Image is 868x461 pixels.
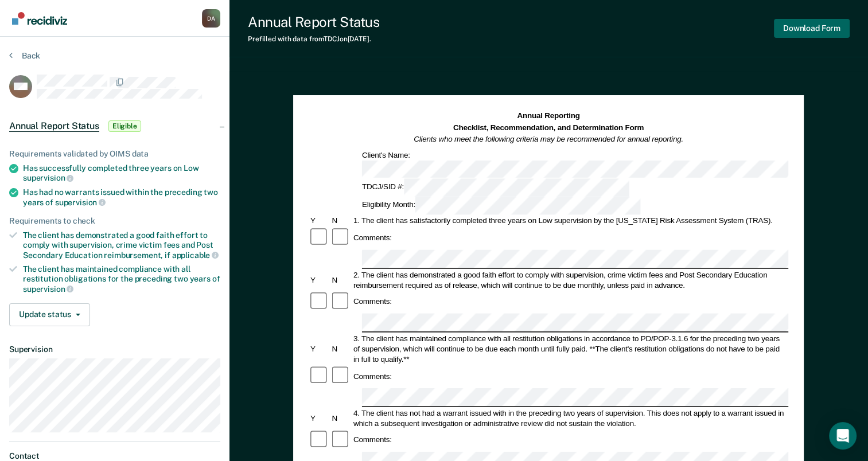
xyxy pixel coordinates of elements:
[23,230,220,260] div: The client has demonstrated a good faith effort to comply with supervision, crime victim fees and...
[9,303,90,326] button: Update status
[55,198,106,207] span: supervision
[202,9,220,28] button: Profile dropdown button
[352,216,788,226] div: 1. The client has satisfactorily completed three years on Low supervision by the [US_STATE] Risk ...
[330,275,352,285] div: N
[352,269,788,290] div: 2. The client has demonstrated a good faith effort to comply with supervision, crime victim fees ...
[9,216,220,226] div: Requirements to check
[352,233,394,243] div: Comments:
[330,216,352,226] div: N
[309,216,330,226] div: Y
[309,343,330,354] div: Y
[309,275,330,285] div: Y
[352,333,788,364] div: 3. The client has maintained compliance with all restitution obligations in accordance to PD/POP-...
[360,197,643,214] div: Eligibility Month:
[453,123,644,132] strong: Checklist, Recommendation, and Determination Form
[23,163,220,183] div: Has successfully completed three years on Low
[352,435,394,445] div: Comments:
[352,296,394,307] div: Comments:
[9,451,220,461] dt: Contact
[23,264,220,294] div: The client has maintained compliance with all restitution obligations for the preceding two years of
[23,187,220,207] div: Has had no warrants issued within the preceding two years of
[23,173,73,182] span: supervision
[248,14,379,30] div: Annual Report Status
[9,50,40,61] button: Back
[352,408,788,428] div: 4. The client has not had a warrant issued with in the preceding two years of supervision. This d...
[414,135,684,143] em: Clients who meet the following criteria may be recommended for annual reporting.
[352,371,394,381] div: Comments:
[9,149,220,159] div: Requirements validated by OIMS data
[517,112,580,120] strong: Annual Reporting
[330,343,352,354] div: N
[248,35,379,43] div: Prefilled with data from TDCJ on [DATE] .
[330,413,352,423] div: N
[360,179,631,197] div: TDCJ/SID #:
[829,422,857,450] div: Open Intercom Messenger
[9,120,99,132] span: Annual Report Status
[202,9,220,28] div: D A
[108,120,141,132] span: Eligible
[172,251,219,260] span: applicable
[12,12,67,25] img: Recidiviz
[309,413,330,423] div: Y
[774,19,850,38] button: Download Form
[23,284,73,294] span: supervision
[9,345,220,354] dt: Supervision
